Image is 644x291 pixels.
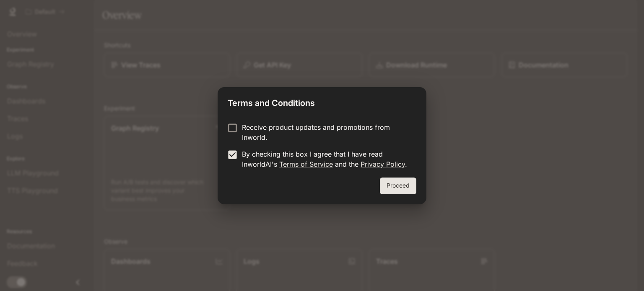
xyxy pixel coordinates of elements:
p: Receive product updates and promotions from Inworld. [242,122,410,142]
p: By checking this box I agree that I have read InworldAI's and the . [242,149,410,169]
h2: Terms and Conditions [218,87,426,116]
button: Proceed [380,178,416,194]
a: Terms of Service [279,160,333,168]
a: Privacy Policy [361,160,405,168]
